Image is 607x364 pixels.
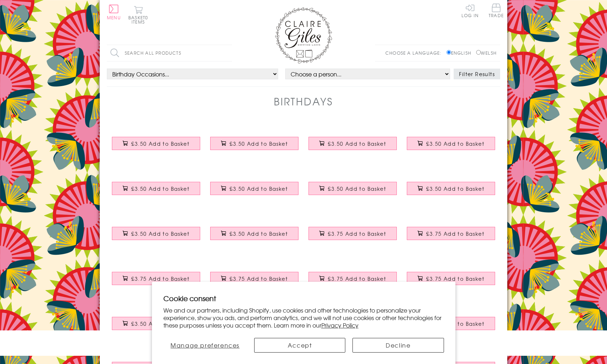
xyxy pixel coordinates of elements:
[225,45,232,61] input: Search
[309,137,397,150] button: £3.50 Add to Basket
[107,14,121,21] span: Menu
[274,94,333,109] h1: Birthdays
[171,341,240,349] span: Manage preferences
[163,338,247,353] button: Manage preferences
[128,6,148,24] button: Basket0 items
[303,266,402,297] a: Birthday Card, Have an Egg-cellent Day, Embellished with colourful pompoms £3.75 Add to Basket
[407,137,495,150] button: £3.50 Add to Basket
[407,182,495,195] button: £3.50 Add to Basket
[402,176,500,207] a: Baby Girl Card, Pink with gold stars and gold foil £3.50 Add to Basket
[210,182,299,195] button: £3.50 Add to Basket
[112,272,201,285] button: £3.75 Add to Basket
[205,266,303,297] a: Birthday Card, Cherry Happy Birthday, Embellished with colourful pompoms £3.75 Add to Basket
[426,320,484,327] span: £3.50 Add to Basket
[402,266,500,297] a: Birthday Boy Card, Circus Strong Man, Embellished with colourful pompoms £3.75 Add to Basket
[426,275,484,282] span: £3.75 Add to Basket
[303,131,402,162] a: Birthday Card, Wishing you a Happy Birthday, Block letters, with gold foil £3.50 Add to Basket
[107,5,121,20] button: Menu
[112,182,201,195] button: £3.50 Add to Basket
[112,317,201,330] button: £3.50 Add to Basket
[230,140,288,147] span: £3.50 Add to Basket
[402,221,500,252] a: Birthday Card, Maki This Birthday Count, Sushi Embellished with colourful pompoms £3.75 Add to Ba...
[407,272,495,285] button: £3.75 Add to Basket
[462,4,479,18] a: Log In
[309,182,397,195] button: £3.50 Add to Basket
[426,140,484,147] span: £3.50 Add to Basket
[107,131,205,162] a: Birthday Card, Happy Birthday to You, Rainbow colours, with gold foil £3.50 Add to Basket
[163,293,444,303] h2: Cookie consent
[328,230,386,237] span: £3.75 Add to Basket
[131,275,189,282] span: £3.75 Add to Basket
[210,272,299,285] button: £3.75 Add to Basket
[309,227,397,240] button: £3.75 Add to Basket
[107,221,205,252] a: Baby Boy Card, Slanted script with gold stars and gold foil £3.50 Add to Basket
[321,321,359,329] a: Privacy Policy
[402,131,500,162] a: Birthday Card, Happy Birthday, Pink background and stars, with gold foil £3.50 Add to Basket
[385,50,445,56] p: Choose a language:
[132,14,148,25] span: 0 items
[210,137,299,150] button: £3.50 Add to Basket
[426,230,484,237] span: £3.75 Add to Basket
[112,137,201,150] button: £3.50 Add to Basket
[446,50,475,56] label: English
[328,140,386,147] span: £3.50 Add to Basket
[230,275,288,282] span: £3.75 Add to Basket
[112,227,201,240] button: £3.50 Add to Basket
[454,69,500,79] button: Filter Results
[309,272,397,285] button: £3.75 Add to Basket
[230,185,288,192] span: £3.50 Add to Basket
[163,306,444,329] p: We and our partners, including Shopify, use cookies and other technologies to personalize your ex...
[275,7,332,64] img: Claire Giles Greetings Cards
[489,4,504,19] a: Trade
[205,176,303,207] a: Birthday Card, Scattered letters with stars and gold foil £3.50 Add to Basket
[107,311,205,342] a: Birthday Card, Rocket and Planets, Happy Birthday, text foiled in shiny gold £3.50 Add to Basket
[210,227,299,240] button: £3.50 Add to Basket
[131,230,189,237] span: £3.50 Add to Basket
[254,338,345,353] button: Accept
[407,227,495,240] button: £3.75 Add to Basket
[131,185,189,192] span: £3.50 Add to Basket
[426,185,484,192] span: £3.50 Add to Basket
[352,338,444,353] button: Decline
[205,131,303,162] a: Birthday Card, Happy Birthday, Rainbow colours, with gold foil £3.50 Add to Basket
[476,50,497,56] label: Welsh
[131,140,189,147] span: £3.50 Add to Basket
[131,320,189,327] span: £3.50 Add to Basket
[303,176,402,207] a: Birthday Card, Colour Bolt, Happy Birthday, text foiled in shiny gold £3.50 Add to Basket
[328,185,386,192] span: £3.50 Add to Basket
[107,176,205,207] a: Birthday Card, Happy Birthday to you, Block of letters, with gold foil £3.50 Add to Basket
[107,266,205,297] a: Birthday or Congratulations Card, Party Pants, Embellished with colourful pompoms £3.75 Add to Ba...
[489,4,504,18] span: Trade
[205,221,303,252] a: Birthday Card, Godson Blue Colour Bolts, text foiled in shiny gold £3.50 Add to Basket
[303,221,402,252] a: Birthday Card, Hello Sausage, Embellished with colourful pompoms £3.75 Add to Basket
[476,50,481,55] input: Welsh
[107,45,232,61] input: Search all products
[328,275,386,282] span: £3.75 Add to Basket
[446,50,451,55] input: English
[230,230,288,237] span: £3.50 Add to Basket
